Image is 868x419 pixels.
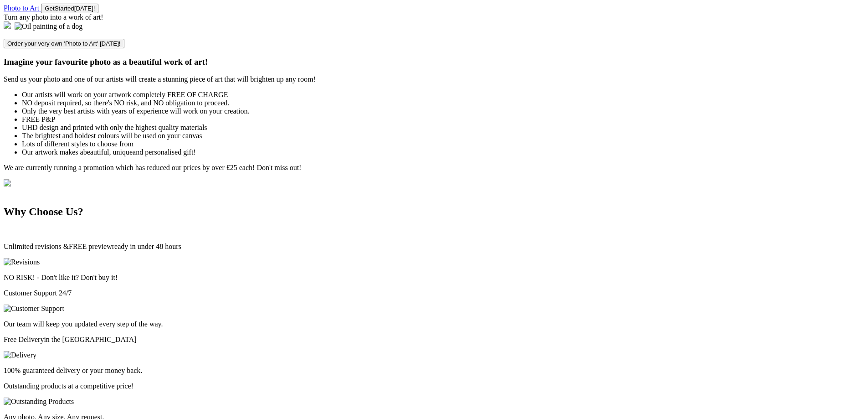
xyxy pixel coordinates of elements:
[4,320,864,328] p: Our team will keep you updated every step of the way.
[4,13,864,21] div: Turn any photo into a work of art!
[4,39,124,47] a: Order your very own 'Photo to Art' [DATE]!
[22,99,82,107] span: NO deposit required
[22,115,55,123] span: FREE P&P
[4,351,36,359] img: Delivery
[4,206,83,217] strong: Why Choose Us?
[15,22,82,31] img: Oil painting of a dog
[22,124,864,132] li: UHD design and printed with only the highest quality materials
[22,148,864,156] li: Our artwork makes a and personalised gift!
[45,5,54,12] span: Get
[22,99,864,107] li: , so there's NO risk, and NO obligation to proceed.
[22,132,864,140] li: The brightest and boldest colours will be used on your canvas
[4,39,124,48] button: Order your very own 'Photo to Art' [DATE]!
[4,243,864,251] p: Unlimited revisions & ready in under 48 hours
[4,367,864,375] p: 100% guaranteed delivery or your money back.
[4,179,11,186] img: home-page-examples.jpg
[83,148,133,156] span: beautiful, unique
[69,243,112,250] span: FREE preview
[4,164,864,172] p: We are currently running a promotion which has reduced our prices by over £25 each! Don't miss out!
[41,4,98,13] button: GetStarted[DATE]!
[4,57,864,67] h3: Imagine your favourite photo as a beautiful work of art!
[4,289,864,297] p: Customer Support 24/7
[67,5,74,12] span: ed
[4,382,864,390] p: Outstanding products at a competitive price!
[4,336,44,343] span: Free Delivery
[4,4,41,12] a: Photo to Art
[4,258,40,266] img: Revisions
[4,75,864,83] p: Send us your photo and one of our artists will create a stunning piece of art that will brighten ...
[4,4,39,12] span: Photo to Art
[41,4,98,12] a: GetStarted[DATE]!
[4,31,8,35] img: mayor.jpg
[22,107,864,115] li: Only the very best artists with years of experience will work on your creation.
[4,336,864,344] p: in the [GEOGRAPHIC_DATA]
[4,398,74,406] img: Outstanding Products
[4,305,64,313] img: Customer Support
[22,140,864,148] li: Lots of different styles to choose from
[4,274,864,282] p: NO RISK! - Don't like it? Don't buy it!
[22,91,864,99] li: Our artists will work on your artwork completely FREE OF CHARGE
[4,21,11,29] img: dog.jpg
